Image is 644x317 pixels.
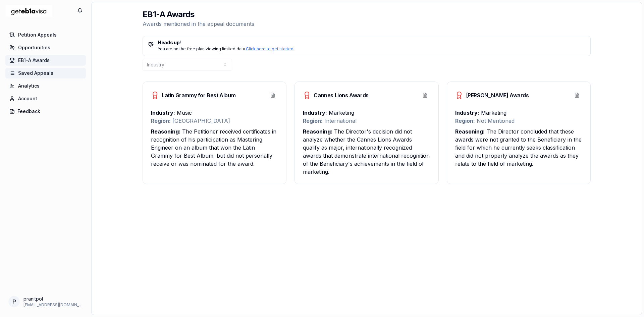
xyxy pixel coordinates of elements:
[303,127,430,176] p: The Director's decision did not analyze whether the Cannes Lions Awards qualify as major, interna...
[23,296,83,302] span: pranitpol
[455,127,582,168] p: The Director concluded that these awards were not granted to the Beneficiary in the field for whi...
[5,2,52,19] a: Home Page
[303,128,332,135] strong: Reasoning:
[151,109,278,117] p: Music
[5,2,52,19] img: geteb1avisa logo
[5,55,86,66] a: EB1-A Awards
[151,91,235,99] h3: Latin Grammy for Best Album
[151,109,175,116] strong: Industry:
[303,117,430,125] p: International
[303,109,430,117] p: Marketing
[455,109,479,116] strong: Industry:
[151,128,180,135] strong: Reasoning:
[246,46,293,51] a: Click here to get started
[151,117,171,124] strong: Region:
[148,46,585,52] div: You are on the free plan viewing limited data.
[303,109,327,116] strong: Industry:
[151,117,278,125] p: [GEOGRAPHIC_DATA]
[148,40,585,45] h5: Heads up!
[5,106,86,117] button: Feedback
[18,44,50,51] span: Opportunities
[23,302,83,308] span: [EMAIL_ADDRESS][DOMAIN_NAME]
[12,298,16,306] span: p
[5,93,86,104] a: Account
[303,91,368,99] h3: Cannes Lions Awards
[455,117,475,124] strong: Region:
[18,32,57,38] span: Petition Appeals
[143,9,254,20] h2: EB1-A Awards
[5,293,86,310] button: Open your profile menu
[303,117,323,124] strong: Region:
[455,128,485,135] strong: Reasoning:
[455,91,529,99] h3: [PERSON_NAME] Awards
[5,81,86,91] a: Analytics
[18,83,40,89] span: Analytics
[18,57,50,64] span: EB1-A Awards
[151,127,278,168] p: The Petitioner received certificates in recognition of his participation as Mastering Engineer on...
[143,20,254,28] p: Awards mentioned in the appeal documents
[455,109,582,117] p: Marketing
[143,36,591,56] a: Heads up!You are on the free plan viewing limited data.Click here to get started
[18,70,53,76] span: Saved Appeals
[18,95,37,102] span: Account
[5,42,86,53] a: Opportunities
[5,30,86,40] a: Petition Appeals
[455,117,582,125] p: Not Mentioned
[5,68,86,78] a: Saved Appeals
